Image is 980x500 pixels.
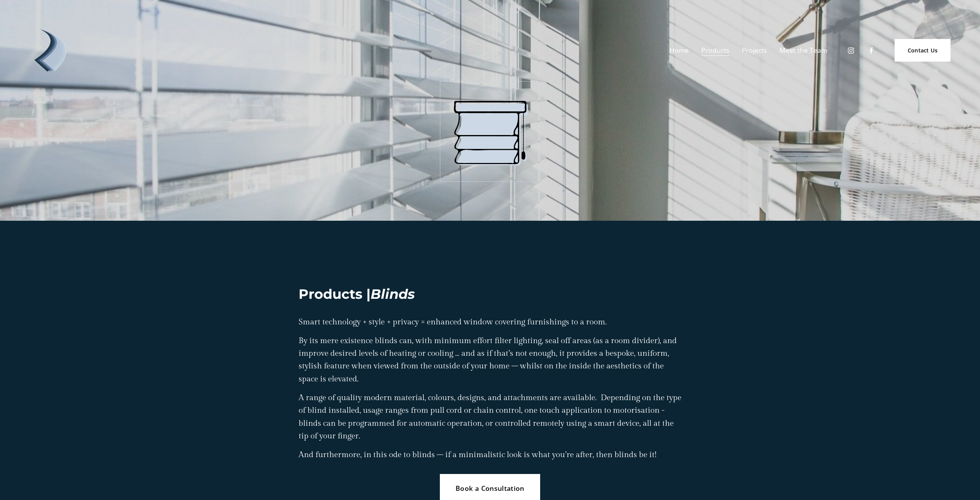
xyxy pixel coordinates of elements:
em: Blinds [371,286,415,302]
a: Projects [742,44,767,57]
p: Smart technology + style + privacy = enhanced window covering furnishings to a room. [299,316,681,328]
h2: Products | [299,285,681,303]
img: Debonair | Curtains, Blinds, Shutters &amp; Awnings [29,29,72,72]
a: Instagram [847,47,855,54]
a: Facebook [867,47,875,54]
a: folder dropdown [701,44,729,57]
a: Contact Us [895,39,951,62]
span: Products [701,44,729,57]
a: Home [670,44,689,57]
p: A range of quality modern material, colours, designs, and attachments are available. Depending on... [299,391,681,442]
p: By its mere existence blinds can, with minimum effort filter lighting, seal off areas (as a room ... [299,334,681,385]
p: And furthermore, in this ode to blinds – if a minimalistic look is what you’re after, then blinds... [299,448,681,461]
a: Meet the Team [779,44,827,57]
